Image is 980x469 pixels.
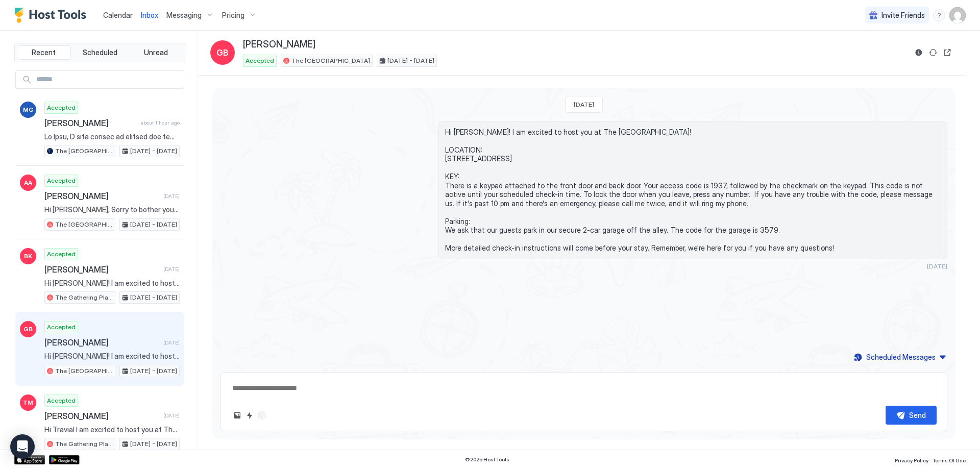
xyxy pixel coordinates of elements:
span: Scheduled [83,48,117,57]
span: about 1 hour ago [140,119,180,126]
button: Open reservation [941,46,953,59]
div: Open Intercom Messenger [10,434,35,459]
span: [DATE] - [DATE] [130,366,177,376]
button: Reservation information [913,46,925,59]
span: Pricing [222,11,244,20]
span: [DATE] [163,412,180,419]
span: AA [24,178,32,187]
a: Terms Of Use [933,454,966,465]
a: Inbox [141,10,158,20]
span: Recent [32,48,56,57]
div: tab-group [14,43,185,62]
span: BK [24,252,32,261]
span: The [GEOGRAPHIC_DATA] [55,366,113,376]
span: Hi Travia! I am excited to host you at The Gathering Place! LOCATION: [STREET_ADDRESS] KEY: There... [44,425,180,434]
span: [DATE] - [DATE] [130,146,177,156]
span: [DATE] - [DATE] [130,293,177,302]
button: Unread [129,45,183,60]
span: [PERSON_NAME] [44,191,159,201]
span: Accepted [246,56,274,65]
span: GB [23,325,33,334]
a: Google Play Store [49,455,80,464]
span: [DATE] [163,266,180,273]
span: [PERSON_NAME] [44,411,159,421]
span: Unread [144,48,168,57]
span: [DATE] [927,262,947,270]
div: Scheduled Messages [866,352,936,362]
span: The [GEOGRAPHIC_DATA] [291,56,370,65]
span: [DATE] - [DATE] [387,56,434,65]
span: Hi [PERSON_NAME]! I am excited to host you at The Gathering Place! LOCATION: [STREET_ADDRESS] KEY... [44,279,180,288]
span: TM [23,398,33,407]
span: The [GEOGRAPHIC_DATA] [55,220,113,229]
span: [DATE] - [DATE] [130,439,177,449]
span: © 2025 Host Tools [465,456,509,463]
div: Send [909,410,926,421]
button: Quick reply [243,409,256,422]
span: Hi [PERSON_NAME]! I am excited to host you at The [GEOGRAPHIC_DATA]! LOCATION: [STREET_ADDRESS] K... [445,128,941,253]
a: Host Tools Logo [14,8,91,23]
span: Accepted [47,323,76,332]
span: Accepted [47,176,76,185]
div: User profile [949,7,966,23]
span: [PERSON_NAME] [44,337,159,348]
a: App Store [14,455,45,464]
span: Hi [PERSON_NAME], Sorry to bother you but if you have a second, could you write us a review? Revi... [44,205,180,214]
span: MG [23,105,34,114]
span: Inbox [141,11,158,19]
button: Upload image [231,409,243,422]
a: Calendar [103,10,133,20]
span: Accepted [47,250,76,259]
span: Messaging [166,11,202,20]
span: Calendar [103,11,133,19]
span: [DATE] [574,101,594,108]
span: [DATE] [163,339,180,346]
span: Terms Of Use [933,457,966,463]
span: Accepted [47,103,76,112]
span: [DATE] [163,193,180,200]
span: [PERSON_NAME] [44,264,159,275]
span: Privacy Policy [895,457,928,463]
span: Hi [PERSON_NAME]! I am excited to host you at The [GEOGRAPHIC_DATA]! LOCATION: [STREET_ADDRESS] K... [44,352,180,361]
span: The [GEOGRAPHIC_DATA] [55,146,113,156]
button: Scheduled [73,45,127,60]
span: [DATE] - [DATE] [130,220,177,229]
span: The Gathering Place [55,293,113,302]
button: Send [886,406,937,425]
span: [PERSON_NAME] [44,118,136,128]
div: menu [933,9,945,21]
span: Lo Ipsu, D sita consec ad elitsed doe temp inc utla etdoloremag aliqu enim admi ve Qui Nostrude U... [44,132,180,141]
span: Accepted [47,396,76,405]
span: [PERSON_NAME] [243,39,315,51]
button: Sync reservation [927,46,939,59]
span: The Gathering Place [55,439,113,449]
a: Privacy Policy [895,454,928,465]
button: Recent [17,45,71,60]
span: Invite Friends [881,11,925,20]
input: Input Field [32,71,184,88]
span: GB [216,46,229,59]
button: Scheduled Messages [852,350,947,364]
